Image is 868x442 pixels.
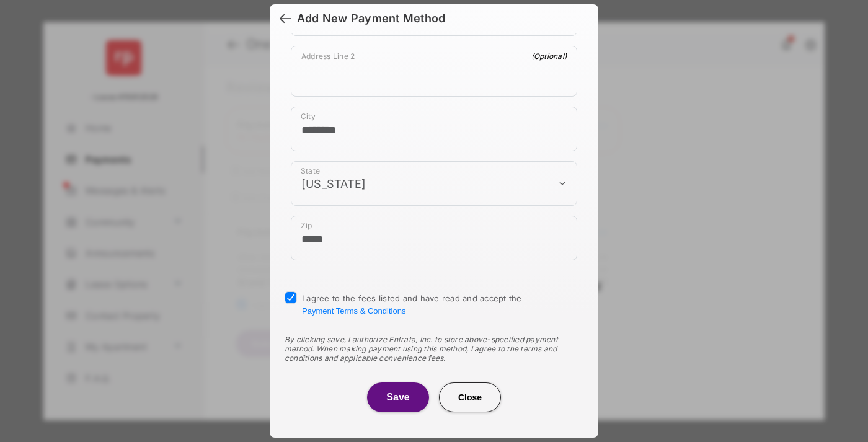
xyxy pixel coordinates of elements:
span: I agree to the fees listed and have read and accept the [302,293,522,316]
div: payment_method_screening[postal_addresses][addressLine2] [291,46,577,97]
div: By clicking save, I authorize Entrata, Inc. to store above-specified payment method. When making ... [285,335,583,363]
div: Add New Payment Method [297,12,445,25]
button: Close [439,382,501,412]
div: payment_method_screening[postal_addresses][locality] [291,107,577,151]
div: payment_method_screening[postal_addresses][administrativeArea] [291,161,577,206]
div: payment_method_screening[postal_addresses][postalCode] [291,216,577,260]
button: I agree to the fees listed and have read and accept the [302,306,405,316]
button: Save [367,382,429,412]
